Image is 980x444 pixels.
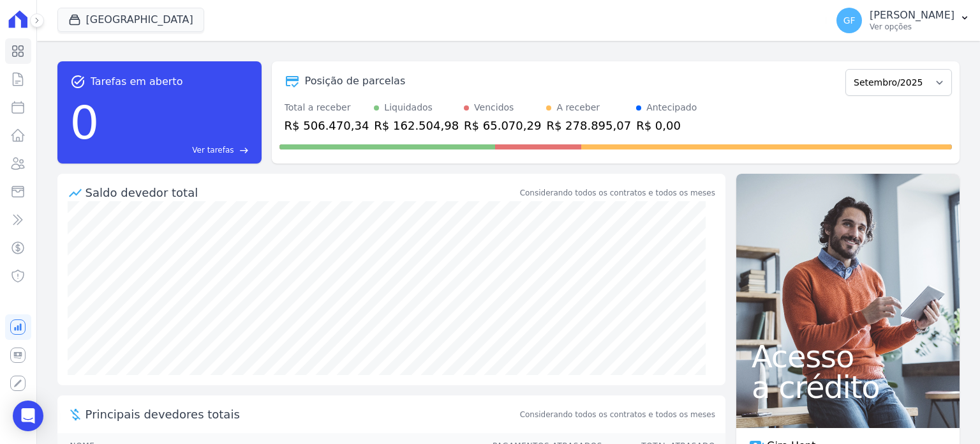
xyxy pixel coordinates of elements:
span: Ver tarefas [192,144,234,156]
button: [GEOGRAPHIC_DATA] [57,8,204,32]
span: task_alt [70,74,85,89]
span: Acesso [752,341,944,372]
span: Principais devedores totais [85,406,517,423]
span: GF [843,16,856,25]
div: Open Intercom Messenger [13,401,43,431]
div: R$ 278.895,07 [546,117,631,134]
div: 0 [70,89,100,156]
div: Considerando todos os contratos e todos os meses [520,187,715,199]
div: R$ 506.470,34 [285,117,369,134]
button: GF [PERSON_NAME] Ver opções [826,3,980,38]
span: Considerando todos os contratos e todos os meses [520,409,715,420]
div: Vencidos [474,101,514,114]
div: Saldo devedor total [85,184,517,201]
p: Ver opções [870,22,954,32]
span: a crédito [752,372,944,402]
a: Ver tarefas east [104,144,248,156]
div: Liquidados [384,101,433,114]
div: Posição de parcelas [305,73,406,89]
span: east [239,146,249,155]
div: R$ 162.504,98 [374,117,459,134]
div: Antecipado [646,101,697,114]
div: Total a receber [285,101,369,114]
p: [PERSON_NAME] [870,9,954,22]
span: Tarefas em aberto [91,74,183,89]
div: R$ 65.070,29 [464,117,541,134]
div: R$ 0,00 [636,117,697,134]
div: A receber [556,101,600,114]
